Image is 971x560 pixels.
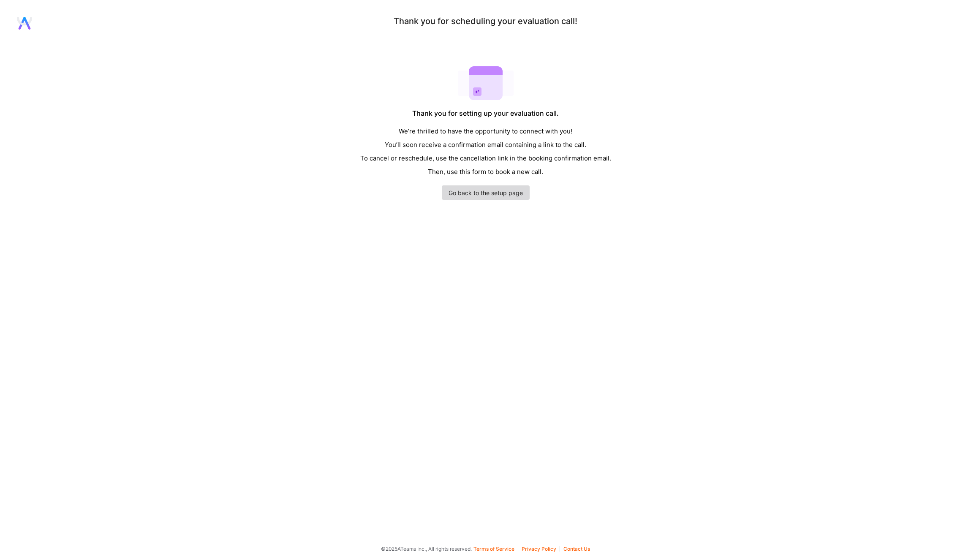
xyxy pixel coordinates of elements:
div: Thank you for setting up your evaluation call. [412,109,559,118]
span: © 2025 ATeams Inc., All rights reserved. [381,544,472,553]
button: Contact Us [563,546,590,552]
div: Thank you for scheduling your evaluation call! [394,17,577,26]
button: Terms of Service [473,546,518,552]
div: We’re thrilled to have the opportunity to connect with you! You’ll soon receive a confirmation em... [360,125,611,179]
button: Privacy Policy [522,546,560,552]
a: Go back to the setup page [442,185,530,200]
